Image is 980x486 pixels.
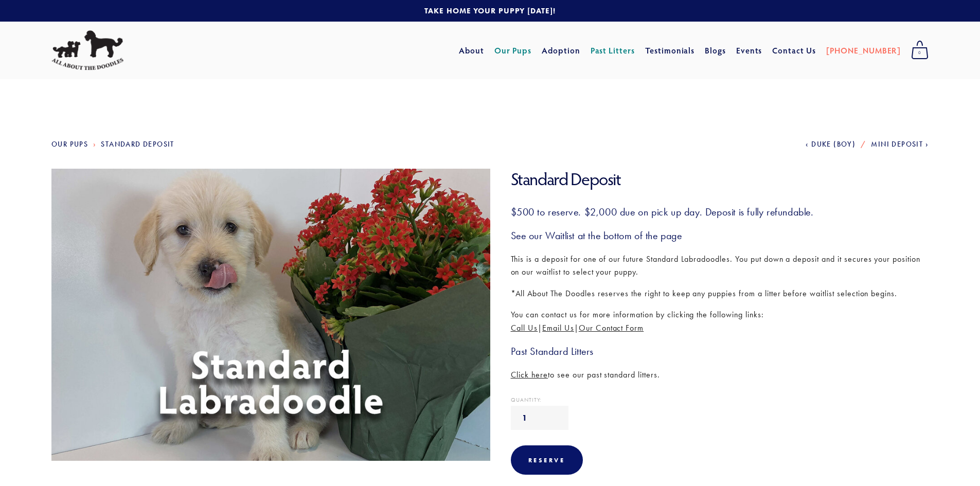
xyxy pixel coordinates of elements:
[511,370,548,380] a: Click here
[811,140,856,149] span: Duke (Boy)
[528,456,565,464] div: Reserve
[459,41,484,60] a: About
[806,140,856,149] a: Duke (Boy)
[511,323,538,333] a: Call Us
[511,368,929,382] p: to see our past standard litters.
[542,41,580,60] a: Adoption
[511,406,568,430] input: Quantity
[511,445,583,475] div: Reserve
[511,308,929,334] p: You can contact us for more information by clicking the following links: | |
[511,169,929,190] h1: Standard Deposit
[511,397,929,403] div: Quantity:
[906,38,934,63] a: 0 items in cart
[511,287,929,300] p: *All About The Doodles reserves the right to keep any puppies from a litter before waitlist selec...
[826,41,901,60] a: [PHONE_NUMBER]
[871,140,929,149] a: Mini Deposit
[45,169,497,461] img: Standard_Deposit.jpg
[511,345,929,358] h3: Past Standard Litters
[579,323,644,333] a: Our Contact Form
[511,229,929,242] h3: See our Waitlist at the bottom of the page
[871,140,923,149] span: Mini Deposit
[705,41,726,60] a: Blogs
[591,45,635,56] a: Past Litters
[51,140,88,149] a: Our Pups
[511,205,929,219] h3: $500 to reserve. $2,000 due on pick up day. Deposit is fully refundable.
[511,253,929,279] p: This is a deposit for one of our future Standard Labradoodles. You put down a deposit and it secu...
[101,140,174,149] a: Standard Deposit
[911,46,929,60] span: 0
[51,30,123,70] img: All About The Doodles
[542,323,574,333] a: Email Us
[645,41,695,60] a: Testimonials
[494,41,532,60] a: Our Pups
[772,41,816,60] a: Contact Us
[736,41,762,60] a: Events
